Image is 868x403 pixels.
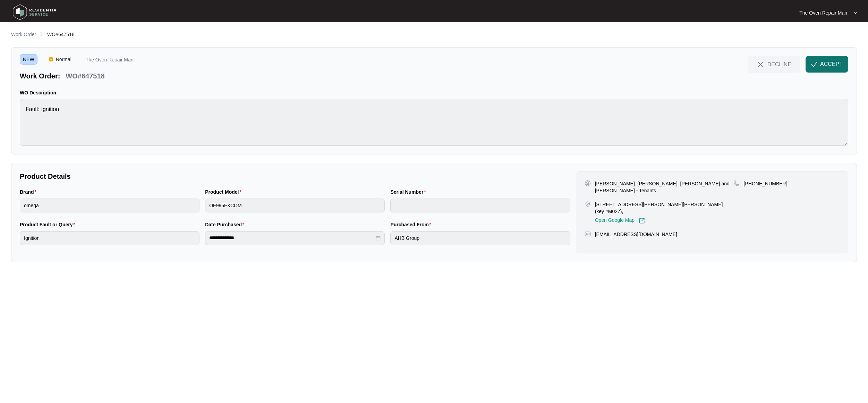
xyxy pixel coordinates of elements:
[595,201,733,215] p: [STREET_ADDRESS][PERSON_NAME][PERSON_NAME] (key #M027),
[585,201,591,207] img: map-pin
[20,89,848,96] p: WO Description:
[20,221,78,228] label: Product Fault or Query
[10,2,59,23] img: residentia service logo
[585,231,591,237] img: map-pin
[767,60,791,68] span: DECLINE
[595,180,733,194] p: [PERSON_NAME]. [PERSON_NAME]. [PERSON_NAME] and [PERSON_NAME] - Tenants
[733,180,740,186] img: map-pin
[20,171,570,181] p: Product Details
[390,231,570,245] input: Purchased From
[390,188,428,195] label: Serial Number
[20,188,39,195] label: Brand
[390,221,434,228] label: Purchased From
[20,71,60,81] p: Work Order:
[853,11,858,15] img: dropdown arrow
[20,99,848,146] textarea: Fault: Ignition
[205,221,247,228] label: Date Purchased
[585,180,591,186] img: user-pin
[66,71,104,81] p: WO#647518
[53,54,74,65] span: Normal
[820,60,843,68] span: ACCEPT
[639,218,645,224] img: Link-External
[39,31,44,37] img: chevron-right
[11,31,36,38] p: Work Order
[20,199,199,212] input: Brand
[748,56,800,73] button: close-IconDECLINE
[20,54,37,65] span: NEW
[10,31,37,39] a: Work Order
[806,56,848,73] button: check-IconACCEPT
[47,32,75,37] span: WO#647518
[799,9,847,16] p: The Oven Repair Man
[205,188,244,195] label: Product Model
[811,61,817,67] img: check-Icon
[209,234,374,242] input: Date Purchased
[20,231,199,245] input: Product Fault or Query
[390,199,570,212] input: Serial Number
[595,218,645,224] a: Open Google Map
[205,199,385,212] input: Product Model
[756,60,765,69] img: close-Icon
[86,57,134,65] p: The Oven Repair Man
[744,180,788,187] p: [PHONE_NUMBER]
[595,231,677,238] p: [EMAIL_ADDRESS][DOMAIN_NAME]
[49,57,53,61] img: Vercel Logo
